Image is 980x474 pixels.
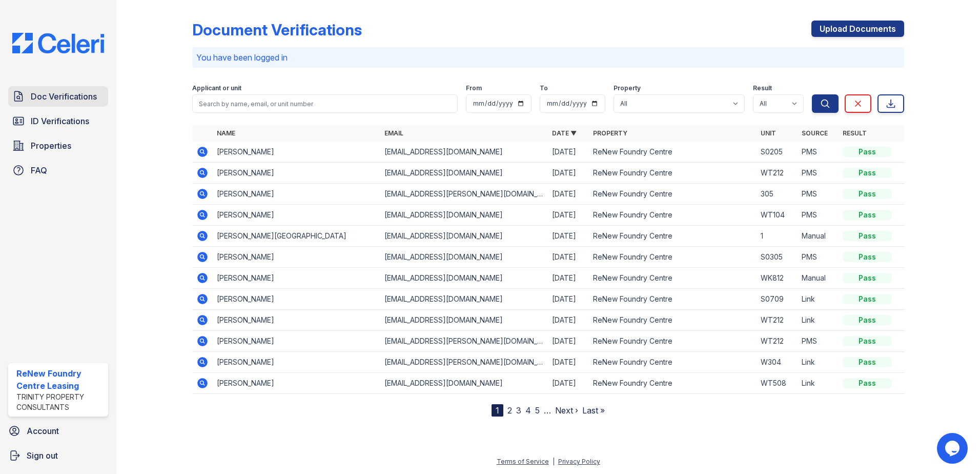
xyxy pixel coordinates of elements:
td: [EMAIL_ADDRESS][DOMAIN_NAME] [380,268,548,289]
a: Result [843,129,867,137]
a: Source [802,129,828,137]
td: [PERSON_NAME] [213,184,380,205]
a: 2 [507,405,512,416]
td: Link [798,373,839,394]
a: 4 [525,405,531,416]
label: Property [614,84,641,92]
td: [EMAIL_ADDRESS][DOMAIN_NAME] [380,205,548,226]
td: [DATE] [548,310,589,331]
a: Date ▼ [552,129,577,137]
td: ReNew Foundry Centre [589,373,757,394]
td: [PERSON_NAME] [213,352,380,373]
td: [DATE] [548,352,589,373]
td: Manual [798,268,839,289]
td: [EMAIL_ADDRESS][DOMAIN_NAME] [380,226,548,247]
div: Pass [843,210,892,220]
span: Account [27,425,59,437]
td: PMS [798,163,839,184]
td: [PERSON_NAME] [213,310,380,331]
div: | [553,458,555,465]
a: Privacy Policy [558,458,600,465]
div: Pass [843,189,892,199]
a: 5 [535,405,540,416]
td: S0205 [757,142,798,163]
span: … [544,404,551,417]
div: Pass [843,231,892,241]
td: [DATE] [548,247,589,268]
a: Account [4,421,112,441]
td: ReNew Foundry Centre [589,331,757,352]
td: [EMAIL_ADDRESS][DOMAIN_NAME] [380,163,548,184]
td: [PERSON_NAME] [213,163,380,184]
td: Link [798,352,839,373]
div: Pass [843,336,892,346]
span: Sign out [27,449,58,462]
td: [EMAIL_ADDRESS][PERSON_NAME][DOMAIN_NAME] [380,184,548,205]
td: [PERSON_NAME] [213,205,380,226]
div: Pass [843,273,892,283]
label: Result [753,84,772,92]
td: [EMAIL_ADDRESS][PERSON_NAME][DOMAIN_NAME] [380,331,548,352]
td: ReNew Foundry Centre [589,268,757,289]
td: [EMAIL_ADDRESS][DOMAIN_NAME] [380,247,548,268]
div: Pass [843,315,892,325]
td: [DATE] [548,373,589,394]
td: [PERSON_NAME] [213,331,380,352]
td: ReNew Foundry Centre [589,247,757,268]
td: WT508 [757,373,798,394]
td: PMS [798,247,839,268]
a: Unit [761,129,776,137]
td: [EMAIL_ADDRESS][PERSON_NAME][DOMAIN_NAME] [380,352,548,373]
td: [DATE] [548,142,589,163]
td: ReNew Foundry Centre [589,205,757,226]
td: [DATE] [548,289,589,310]
a: Upload Documents [811,21,904,37]
span: Doc Verifications [31,90,97,103]
label: Applicant or unit [192,84,241,92]
a: Property [593,129,627,137]
span: ID Verifications [31,115,89,127]
td: ReNew Foundry Centre [589,352,757,373]
a: Email [384,129,403,137]
div: Pass [843,147,892,157]
td: 305 [757,184,798,205]
td: [PERSON_NAME] [213,373,380,394]
a: Properties [8,135,108,156]
a: Last » [582,405,605,416]
div: Document Verifications [192,21,362,39]
td: ReNew Foundry Centre [589,184,757,205]
td: WK812 [757,268,798,289]
div: Pass [843,252,892,262]
td: [PERSON_NAME] [213,268,380,289]
td: [EMAIL_ADDRESS][DOMAIN_NAME] [380,142,548,163]
td: Link [798,310,839,331]
span: Properties [31,140,71,152]
a: FAQ [8,160,108,181]
td: WT212 [757,163,798,184]
td: [PERSON_NAME] [213,247,380,268]
td: [DATE] [548,226,589,247]
td: [DATE] [548,331,589,352]
a: Name [217,129,235,137]
td: Manual [798,226,839,247]
a: ID Verifications [8,111,108,131]
td: 1 [757,226,798,247]
td: [EMAIL_ADDRESS][DOMAIN_NAME] [380,310,548,331]
td: [EMAIL_ADDRESS][DOMAIN_NAME] [380,289,548,310]
td: PMS [798,205,839,226]
td: WT212 [757,310,798,331]
td: ReNew Foundry Centre [589,226,757,247]
td: [DATE] [548,205,589,226]
td: ReNew Foundry Centre [589,142,757,163]
td: [PERSON_NAME] [213,289,380,310]
a: Sign out [4,445,112,466]
td: WT104 [757,205,798,226]
td: [DATE] [548,268,589,289]
div: Pass [843,168,892,178]
td: PMS [798,331,839,352]
input: Search by name, email, or unit number [192,94,458,113]
td: [DATE] [548,163,589,184]
div: Pass [843,357,892,367]
div: Pass [843,294,892,304]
